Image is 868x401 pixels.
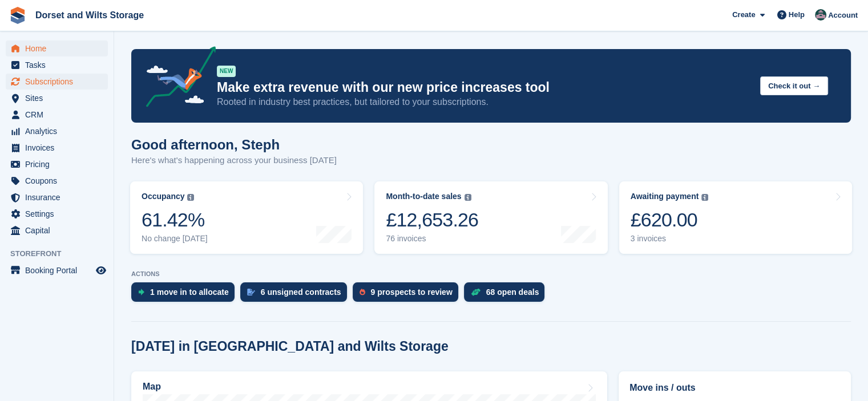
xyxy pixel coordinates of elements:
[25,173,94,189] span: Coupons
[25,40,94,56] span: Home
[374,181,607,254] a: Month-to-date sales £12,653.26 76 invoices
[6,173,108,189] a: menu
[25,262,94,278] span: Booking Portal
[131,282,240,307] a: 1 move in to allocate
[130,181,363,254] a: Occupancy 61.42% No change [DATE]
[386,234,478,244] div: 76 invoices
[629,381,840,395] h2: Move ins / outs
[25,123,94,139] span: Analytics
[828,10,858,21] span: Account
[6,90,108,106] a: menu
[31,6,148,25] a: Dorset and Wilts Storage
[6,107,108,123] a: menu
[6,156,108,172] a: menu
[247,289,255,295] img: contract_signature_icon-13c848040528278c33f63329250d36e43548de30e8caae1d1a13099fd9432cc5.svg
[760,76,828,95] button: Check it out →
[619,181,852,254] a: Awaiting payment £620.00 3 invoices
[6,140,108,156] a: menu
[131,154,337,167] p: Here's what's happening across your business [DATE]
[464,282,551,307] a: 68 open deals
[6,189,108,205] a: menu
[6,262,108,278] a: menu
[471,288,481,296] img: deal-1b604bf984904fb50ccaf53a9ad4b4a5d6e5aea283cecdc64d6e3604feb123c2.svg
[94,264,108,277] a: Preview store
[6,123,108,139] a: menu
[631,208,709,232] div: £620.00
[131,137,337,152] h1: Good afternoon, Steph
[25,140,94,156] span: Invoices
[25,156,94,172] span: Pricing
[142,192,184,201] div: Occupancy
[371,287,453,297] div: 9 prospects to review
[142,234,208,244] div: No change [DATE]
[386,208,478,232] div: £12,653.26
[142,208,208,232] div: 61.42%
[136,46,216,111] img: price-adjustments-announcement-icon-8257ccfd72463d97f412b2fc003d46551f7dbcb40ab6d574587a9cd5c0d94...
[465,194,471,201] img: icon-info-grey-7440780725fd019a000dd9b08b2336e03edf1995a4989e88bcd33f0948082b44.svg
[240,282,353,307] a: 6 unsigned contracts
[217,66,236,77] div: NEW
[187,194,194,201] img: icon-info-grey-7440780725fd019a000dd9b08b2336e03edf1995a4989e88bcd33f0948082b44.svg
[138,289,144,295] img: move_ins_to_allocate_icon-fdf77a2bb77ea45bf5b3d319d69a93e2d87916cf1d5bf7949dd705db3b84f3ca.svg
[6,222,108,238] a: menu
[353,282,464,307] a: 9 prospects to review
[25,222,94,238] span: Capital
[6,206,108,222] a: menu
[631,192,699,201] div: Awaiting payment
[217,96,751,108] p: Rooted in industry best practices, but tailored to your subscriptions.
[6,74,108,90] a: menu
[9,7,26,24] img: stora-icon-8386f47178a22dfd0bd8f6a31ec36ba5ce8667c1dd55bd0f319d3a0aa187defe.svg
[261,287,341,297] div: 6 unsigned contracts
[631,234,709,244] div: 3 invoices
[131,339,449,354] h2: [DATE] in [GEOGRAPHIC_DATA] and Wilts Storage
[815,9,826,21] img: Steph Chick
[10,248,114,260] span: Storefront
[150,287,229,297] div: 1 move in to allocate
[25,107,94,123] span: CRM
[217,79,751,96] p: Make extra revenue with our new price increases tool
[360,289,365,295] img: prospect-51fa495bee0391a8d652442698ab0144808aea92771e9ea1ae160a38d050c398.svg
[25,206,94,222] span: Settings
[143,382,161,392] h2: Map
[732,9,755,21] span: Create
[789,9,805,21] span: Help
[25,90,94,106] span: Sites
[131,270,851,278] p: ACTIONS
[486,287,539,297] div: 68 open deals
[6,57,108,73] a: menu
[386,192,461,201] div: Month-to-date sales
[701,194,708,201] img: icon-info-grey-7440780725fd019a000dd9b08b2336e03edf1995a4989e88bcd33f0948082b44.svg
[6,40,108,56] a: menu
[25,189,94,205] span: Insurance
[25,57,94,73] span: Tasks
[25,74,94,90] span: Subscriptions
